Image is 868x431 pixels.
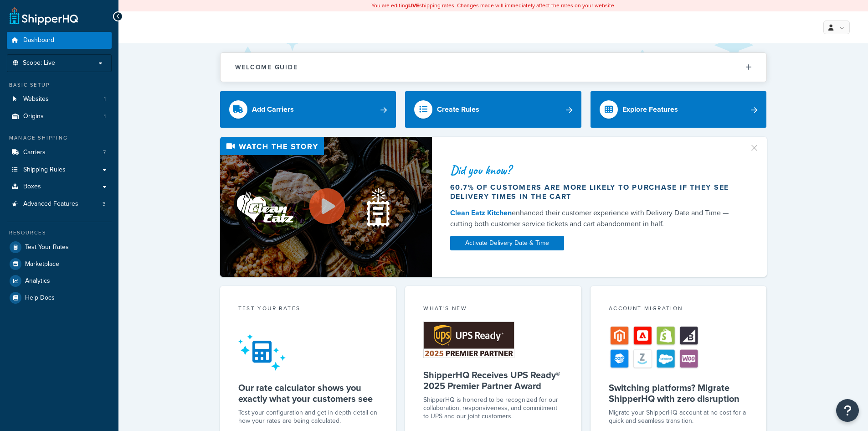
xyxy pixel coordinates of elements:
[591,91,767,128] a: Explore Features
[7,256,112,272] a: Marketplace
[408,1,419,10] b: LIVE
[23,149,46,156] span: Carriers
[609,382,749,404] h5: Switching platforms? Migrate ShipperHQ with zero disruption
[7,32,112,49] a: Dashboard
[7,273,112,289] a: Analytics
[450,183,738,201] div: 60.7% of customers are more likely to purchase if they see delivery times in the cart
[7,196,112,213] a: Advanced Features3
[103,149,106,156] span: 7
[238,304,378,315] div: Test your rates
[7,229,112,237] div: Resources
[23,36,54,44] span: Dashboard
[450,164,738,177] div: Did you know?
[238,382,378,404] h5: Our rate calculator shows you exactly what your customers see
[23,166,66,174] span: Shipping Rules
[220,137,432,277] img: Video thumbnail
[609,409,749,425] div: Migrate your ShipperHQ account at no cost for a quick and seamless transition.
[23,113,44,120] span: Origins
[450,208,512,218] a: Clean Eatz Kitchen
[221,53,766,82] button: Welcome Guide
[450,208,738,229] div: enhanced their customer experience with Delivery Date and Time — cutting both customer service ti...
[450,236,564,250] a: Activate Delivery Date & Time
[7,161,112,178] a: Shipping Rules
[220,91,396,128] a: Add Carriers
[7,108,112,125] a: Origins1
[104,113,106,120] span: 1
[7,144,112,161] li: Carriers
[7,239,112,255] a: Test Your Rates
[7,108,112,125] li: Origins
[104,95,106,103] span: 1
[103,200,106,208] span: 3
[423,396,563,421] p: ShipperHQ is honored to be recognized for our collaboration, responsiveness, and commitment to UP...
[7,196,112,213] li: Advanced Features
[25,244,69,251] span: Test Your Rates
[7,144,112,161] a: Carriers7
[23,200,78,208] span: Advanced Features
[7,290,112,306] a: Help Docs
[836,399,859,422] button: Open Resource Center
[7,134,112,142] div: Manage Shipping
[622,103,678,116] div: Explore Features
[25,260,59,268] span: Marketplace
[7,178,112,195] a: Boxes
[238,409,378,425] div: Test your configuration and get in-depth detail on how your rates are being calculated.
[23,183,41,191] span: Boxes
[423,304,563,315] div: What's New
[252,103,294,116] div: Add Carriers
[609,304,749,315] div: Account Migration
[7,91,112,108] a: Websites1
[25,277,50,285] span: Analytics
[7,91,112,108] li: Websites
[25,294,55,302] span: Help Docs
[437,103,479,116] div: Create Rules
[235,64,298,71] h2: Welcome Guide
[23,59,55,67] span: Scope: Live
[7,81,112,89] div: Basic Setup
[23,95,49,103] span: Websites
[423,369,563,391] h5: ShipperHQ Receives UPS Ready® 2025 Premier Partner Award
[405,91,581,128] a: Create Rules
